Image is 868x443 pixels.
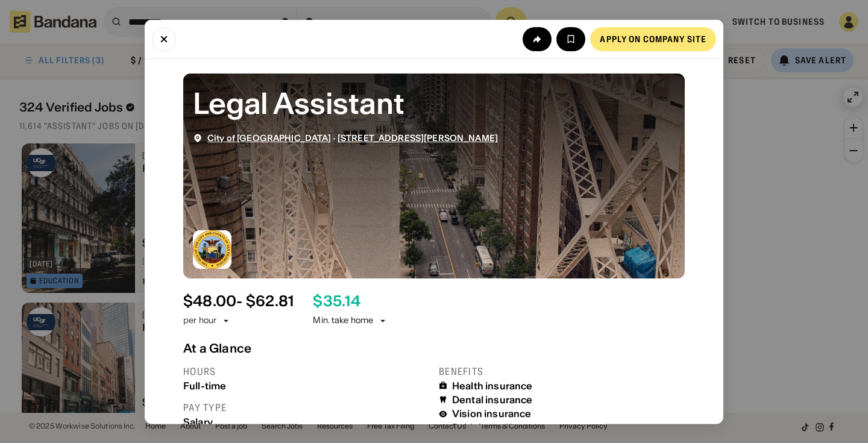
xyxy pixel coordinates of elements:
[193,230,231,268] img: City of San Francisco logo
[313,315,388,327] div: Min. take home
[183,401,429,413] div: Pay type
[452,394,533,405] div: Dental insurance
[452,380,533,391] div: Health insurance
[452,422,512,433] div: Paid time off
[193,83,675,123] div: Legal Assistant
[183,380,429,391] div: Full-time
[452,408,532,419] div: Vision insurance
[207,132,332,143] a: City of [GEOGRAPHIC_DATA]
[439,365,685,377] div: Benefits
[183,315,216,327] div: per hour
[590,27,716,51] a: Apply on company site
[183,292,294,310] div: $ 48.00 - $62.81
[183,365,429,377] div: Hours
[207,133,498,143] div: ·
[183,416,429,427] div: Salary
[183,341,685,355] div: At a Glance
[313,292,360,310] div: $ 35.14
[600,34,706,43] div: Apply on company site
[152,27,176,51] button: Close
[338,132,498,143] a: [STREET_ADDRESS][PERSON_NAME]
